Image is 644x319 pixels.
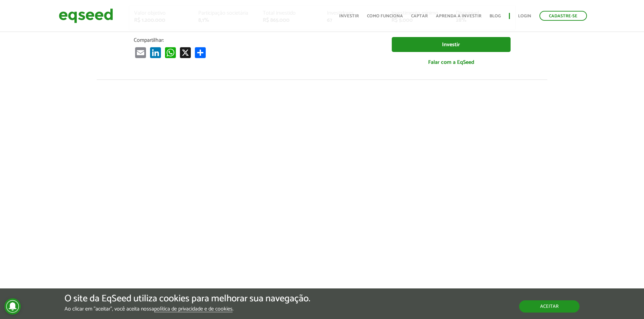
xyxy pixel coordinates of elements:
[392,37,511,52] a: Investir
[519,300,579,313] button: Aceitar
[539,11,587,21] a: Cadastre-se
[490,14,501,18] a: Blog
[134,47,147,58] a: Email
[154,306,233,312] a: política de privacidade e de cookies
[392,55,511,69] a: Falar com a EqSeed
[65,306,310,312] p: Ao clicar em "aceitar", você aceita nossa .
[367,14,403,18] a: Como funciona
[411,14,428,18] a: Captar
[518,14,531,18] a: Login
[149,47,162,58] a: LinkedIn
[436,14,481,18] a: Aprenda a investir
[164,47,177,58] a: WhatsApp
[339,14,359,18] a: Investir
[194,47,207,58] a: Share
[65,294,310,304] h5: O site da EqSeed utiliza cookies para melhorar sua navegação.
[59,7,113,25] img: EqSeed
[179,47,192,58] a: X
[129,93,516,311] iframe: Co.Urban | Oferta disponível
[134,37,382,43] p: Compartilhar:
